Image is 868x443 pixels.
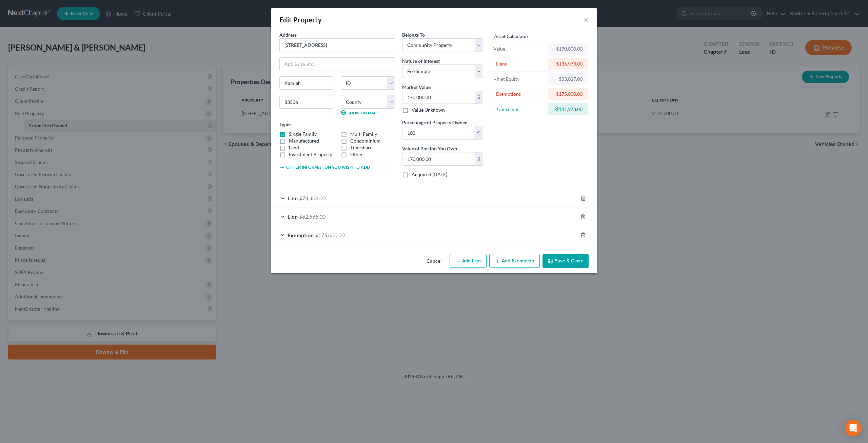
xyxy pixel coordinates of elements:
label: Multi Family [350,131,377,137]
span: Lien [288,213,298,220]
label: Condominium [350,137,381,144]
span: $175,000.00 [315,232,344,238]
label: Nature of Interest [402,57,440,64]
span: Exemption [288,232,314,238]
div: % [474,126,483,139]
div: Value [493,45,545,52]
label: Manufactured [289,137,319,144]
label: Single Family [289,131,317,137]
button: Other information you wish to add [279,165,370,170]
span: Address [279,32,297,38]
input: 0.00 [402,126,474,139]
label: Value Unknown [412,107,445,113]
button: Add Lien [450,254,487,268]
input: Enter address... [280,39,395,52]
input: Enter zip... [279,95,334,109]
label: Land [289,144,299,151]
span: $74,408.00 [299,195,325,201]
div: - Liens [493,60,545,67]
div: = Unexempt [493,106,545,113]
button: × [584,16,589,24]
div: Open Intercom Messenger [845,420,861,436]
span: Lien [288,195,298,201]
div: $33,027.00 [553,76,583,82]
label: Percentage of Property Owned [402,119,468,126]
input: Apt, Suite, etc... [280,58,395,71]
input: Enter city... [280,77,334,90]
label: Acquired [DATE] [412,171,447,178]
label: Timeshare [350,144,372,151]
span: Belongs To [402,32,425,38]
div: $ [475,152,483,165]
div: - Exemptions [493,91,545,97]
label: Value of Portion You Own [402,145,457,152]
span: $62,565.00 [299,213,325,220]
label: Investment Property [289,151,332,158]
button: Add Exemption [489,254,540,268]
input: 0.00 [402,152,475,165]
div: $170,000.00 [553,45,583,52]
div: Edit Property [279,15,322,24]
button: Cancel [421,255,447,268]
label: Other [350,151,363,158]
input: 0.00 [402,91,475,104]
div: $175,000.00 [553,91,583,97]
div: = Net Equity [493,76,545,82]
div: $136,973.00 [553,60,583,67]
a: Show on Map [341,110,376,115]
label: Market Value [402,84,431,91]
button: Save & Close [542,254,589,268]
div: $ [475,91,483,104]
div: -$141,973.00 [553,106,583,113]
label: Types [279,121,291,128]
label: Asset Calculator [494,33,529,40]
